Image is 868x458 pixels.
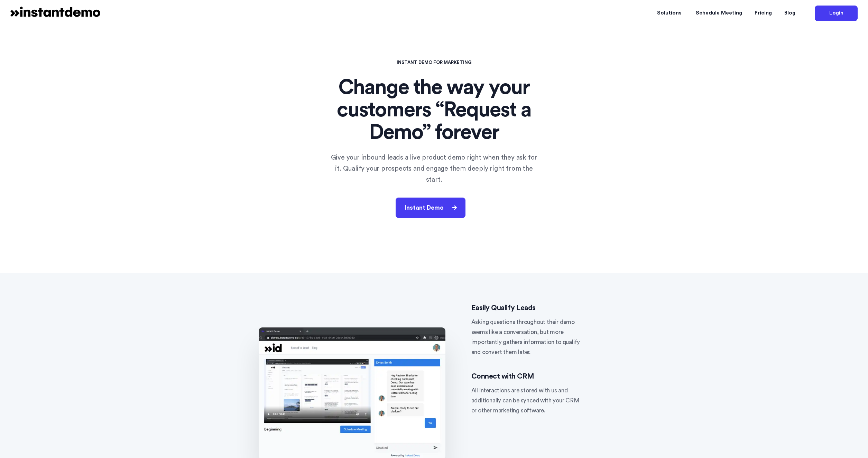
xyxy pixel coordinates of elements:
[651,3,690,23] a: Solutions
[471,303,585,314] h3: Easily Qualify Leads
[778,3,802,23] a: Blog
[471,385,585,416] p: All interactions are stored with us and additionally can be synced with your CRM or other marketi...
[815,6,858,21] a: Login
[308,152,560,185] p: Give your inbound leads a live product demo right when they ask for it. Qualify your prospects an...
[10,3,100,23] img: logo
[471,371,585,382] h3: Connect with CRM
[396,198,466,218] button: Instant Demo
[748,3,778,23] a: Pricing
[690,3,748,23] a: Schedule Meeting
[471,317,585,357] p: Asking questions throughout their demo seems like a conversation, but more importantly gathers in...
[308,59,560,66] h4: INSTANT DEMO FOR MARKETING
[308,76,560,144] h1: Change the way your customers “Request a Demo” forever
